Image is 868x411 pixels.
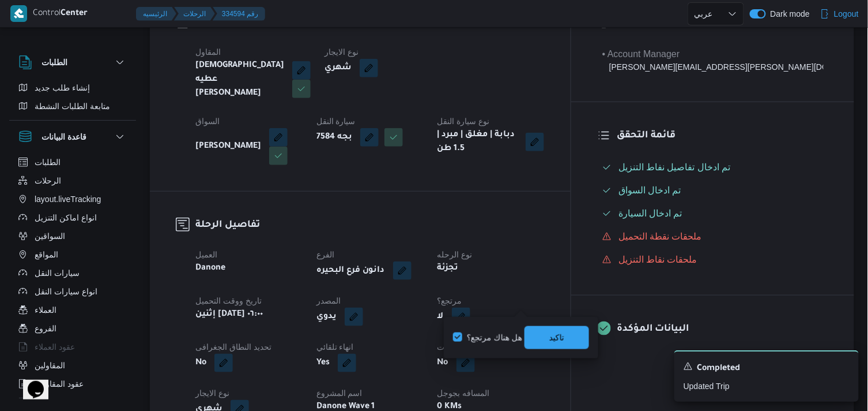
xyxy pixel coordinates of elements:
[9,153,136,403] div: قاعدة البيانات
[14,171,131,190] button: الرحلات
[618,162,731,172] span: تم ادخال تفاصيل نفاط التنزيل
[437,261,459,275] b: تجزئة
[598,227,828,246] button: ملحقات نقطة التحميل
[602,47,824,61] div: • Account Manager
[437,356,448,370] b: No
[684,361,850,376] div: Notification
[14,190,131,208] button: layout.liveTracking
[316,117,356,126] span: سيارة النقل
[35,322,56,335] span: الفروع
[14,153,131,171] button: الطلبات
[14,338,131,356] button: عقود العملاء
[437,342,500,352] span: تجميع عدد الوحدات
[18,55,127,69] button: الطلبات
[35,81,90,95] span: إنشاء طلب جديد
[618,230,702,244] span: ملحقات نقطة التحميل
[437,117,490,126] span: نوع سيارة النقل
[41,55,67,69] h3: الطلبات
[14,97,131,115] button: متابعة الطلبات النشطة
[524,326,589,349] button: تاكيد
[598,251,828,269] button: ملحقات نقاط التنزيل
[618,160,731,174] span: تم ادخال تفاصيل نفاط التنزيل
[195,218,545,233] h3: تفاصيل الرحلة
[549,331,564,345] span: تاكيد
[174,7,215,21] button: الرحلات
[316,130,352,144] b: بجه 7584
[195,356,206,370] b: No
[697,362,741,376] span: Completed
[437,296,462,305] span: مرتجع؟
[453,331,522,345] label: هل هناك مرتجع؟
[195,261,225,275] b: Danone
[35,99,110,113] span: متابعة الطلبات النشطة
[618,255,697,264] span: ملحقات نقاط التنزيل
[316,264,385,278] b: دانون فرع البحيره
[324,47,358,57] span: نوع الايجار
[816,2,863,25] button: Logout
[35,395,82,409] span: اجهزة التليفون
[136,7,176,21] button: الرئيسيه
[598,181,828,200] button: تم ادخال السواق
[35,174,61,188] span: الرحلات
[195,140,261,154] b: [PERSON_NAME]
[14,356,131,375] button: المقاولين
[618,207,682,221] span: تم ادخال السيارة
[35,229,65,243] span: السواقين
[602,61,824,73] div: [PERSON_NAME][EMAIL_ADDRESS][PERSON_NAME][DOMAIN_NAME]
[617,128,828,144] h3: قائمة التحقق
[618,208,682,218] span: تم ادخال السيارة
[598,204,828,223] button: تم ادخال السيارة
[14,282,131,301] button: انواع سيارات النقل
[766,9,810,18] span: Dark mode
[316,388,363,398] span: اسم المشروع
[35,155,61,169] span: الطلبات
[12,365,48,399] iframe: chat widget
[35,248,58,261] span: المواقع
[35,192,101,206] span: layout.liveTracking
[195,388,229,398] span: نوع الايجار
[316,310,337,324] b: يدوي
[195,59,284,100] b: [DEMOGRAPHIC_DATA] عطيه [PERSON_NAME]
[35,211,97,225] span: انواع اماكن التنزيل
[618,253,697,267] span: ملحقات نقاط التنزيل
[9,79,136,120] div: الطلبات
[195,342,271,352] span: تحديد النطاق الجغرافى
[35,285,97,298] span: انواع سيارات النقل
[195,117,220,126] span: السواق
[14,208,131,227] button: انواع اماكن التنزيل
[35,266,80,280] span: سيارات النقل
[14,227,131,245] button: السواقين
[41,130,86,144] h3: قاعدة البيانات
[618,184,681,197] span: تم ادخال السواق
[324,61,352,75] b: شهري
[437,250,473,259] span: نوع الرحله
[195,296,262,305] span: تاريخ ووقت التحميل
[437,310,444,324] b: لا
[602,47,824,73] span: • Account Manager abdallah.mohamed@illa.com.eg
[18,130,127,144] button: قاعدة البيانات
[195,250,217,259] span: العميل
[10,5,27,22] img: X8yXhbKr1z7QwAAAABJRU5ErkJggg==
[195,308,263,322] b: إثنين [DATE] ٠٦:٠٠
[316,296,341,305] span: المصدر
[213,7,265,21] button: 334594 رقم
[35,358,65,372] span: المقاولين
[598,158,828,177] button: تم ادخال تفاصيل نفاط التنزيل
[35,340,75,354] span: عقود العملاء
[618,231,702,241] span: ملحقات نقطة التحميل
[437,128,518,156] b: دبابة | مغلق | مبرد | 1.5 طن
[316,342,354,352] span: انهاء تلقائي
[35,377,84,391] span: عقود المقاولين
[14,301,131,319] button: العملاء
[437,388,490,398] span: المسافه بجوجل
[14,319,131,338] button: الفروع
[14,264,131,282] button: سيارات النقل
[14,375,131,393] button: عقود المقاولين
[35,303,56,317] span: العملاء
[316,356,330,370] b: Yes
[684,380,850,393] p: Updated Trip
[195,47,221,57] span: المقاول
[618,185,681,195] span: تم ادخال السواق
[14,245,131,264] button: المواقع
